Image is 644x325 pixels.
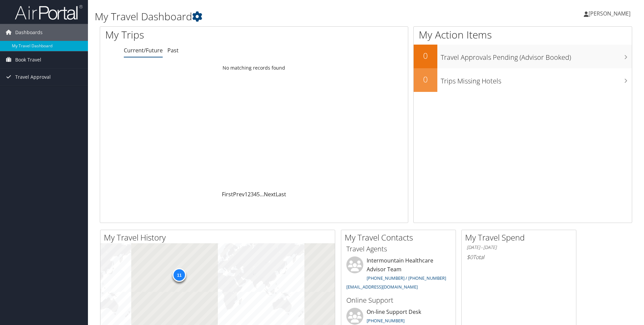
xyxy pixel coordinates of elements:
span: Travel Approval [15,69,51,85]
a: 0Travel Approvals Pending (Advisor Booked) [414,45,632,68]
span: $0 [467,253,473,261]
h6: Total [467,253,571,261]
a: 5 [257,191,260,198]
a: 0Trips Missing Hotels [414,68,632,92]
a: 4 [254,191,257,198]
a: First [222,191,233,198]
a: Past [167,47,179,54]
td: No matching records found [100,62,408,74]
a: Last [276,191,286,198]
h2: 0 [414,74,437,85]
h6: [DATE] - [DATE] [467,244,571,251]
span: … [260,191,264,198]
h2: My Travel Contacts [345,232,456,243]
h3: Trips Missing Hotels [441,73,632,86]
h1: My Trips [105,28,275,42]
a: [PERSON_NAME] [584,3,637,24]
h3: Travel Agents [346,244,451,254]
li: Intermountain Healthcare Advisor Team [343,256,454,293]
a: [EMAIL_ADDRESS][DOMAIN_NAME] [346,284,418,290]
h3: Online Support [346,296,451,305]
h2: My Travel History [104,232,335,243]
a: 1 [245,191,248,198]
h1: My Action Items [414,28,632,42]
img: airportal-logo.png [15,4,83,20]
h3: Travel Approvals Pending (Advisor Booked) [441,49,632,62]
h1: My Travel Dashboard [95,9,456,24]
a: Next [264,191,276,198]
h2: 0 [414,50,437,61]
span: [PERSON_NAME] [589,10,630,17]
a: [PHONE_NUMBER] / [PHONE_NUMBER] [367,275,446,281]
a: Current/Future [124,47,163,54]
span: Book Travel [15,51,41,68]
h2: My Travel Spend [465,232,576,243]
a: Prev [233,191,245,198]
a: 3 [251,191,254,198]
span: Dashboards [15,24,43,41]
div: 11 [172,268,186,282]
a: [PHONE_NUMBER] [367,318,405,324]
a: 2 [248,191,251,198]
